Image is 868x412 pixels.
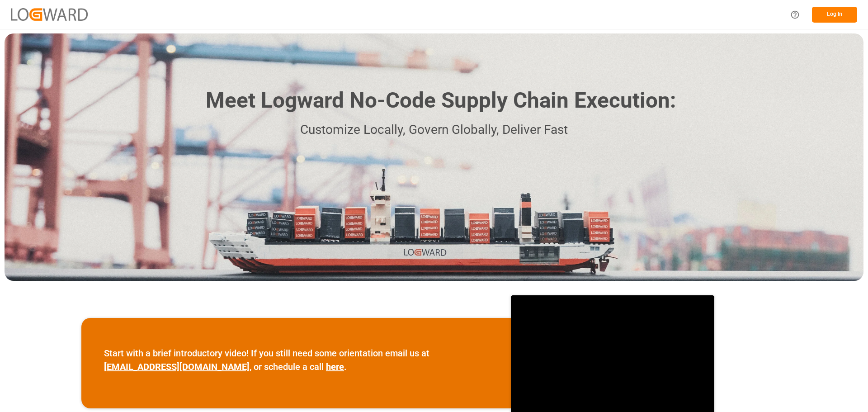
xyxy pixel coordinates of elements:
[326,361,344,372] a: here
[11,8,88,20] img: Logward_new_orange.png
[206,85,676,117] h1: Meet Logward No-Code Supply Chain Execution:
[192,120,676,140] p: Customize Locally, Govern Globally, Deliver Fast
[104,361,250,372] a: [EMAIL_ADDRESS][DOMAIN_NAME]
[785,5,805,25] button: Help Center
[104,346,488,374] p: Start with a brief introductory video! If you still need some orientation email us at , or schedu...
[812,7,857,23] button: Log In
